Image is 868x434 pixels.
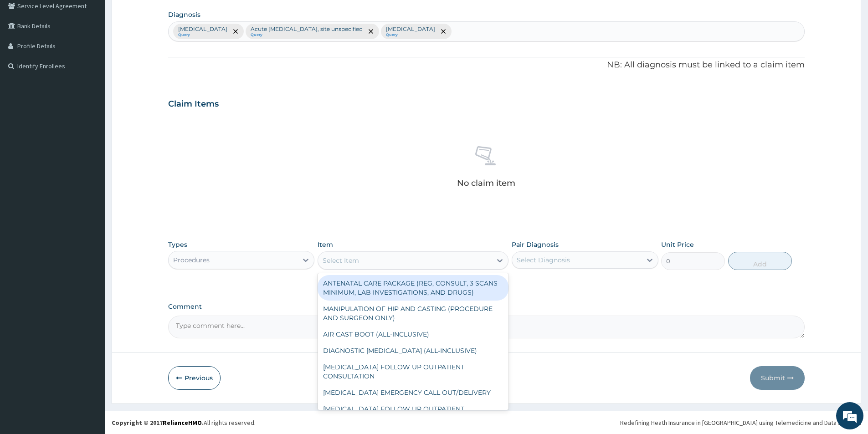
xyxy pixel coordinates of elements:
p: [MEDICAL_DATA] [178,26,227,33]
div: [MEDICAL_DATA] FOLLOW UP OUTPATIENT CONSULTATION [318,401,508,426]
strong: Copyright © 2017 . [112,419,204,427]
small: Query [251,33,363,37]
div: Select Diagnosis [517,255,570,265]
p: [MEDICAL_DATA] [386,26,435,33]
p: Acute [MEDICAL_DATA], site unspecified [251,26,363,33]
small: Query [386,33,435,37]
div: Redefining Heath Insurance in [GEOGRAPHIC_DATA] using Telemedicine and Data Science! [620,418,861,427]
small: Query [178,33,227,37]
p: NB: All diagnosis must be linked to a claim item [168,59,805,71]
span: remove selection option [367,27,375,36]
div: Procedures [173,255,210,265]
div: MANIPULATION OF HIP AND CASTING (PROCEDURE AND SURGEON ONLY) [318,301,508,326]
button: Add [728,252,792,270]
span: We're online! [53,115,126,207]
label: Diagnosis [168,10,200,19]
p: No claim item [457,179,515,188]
div: ANTENATAL CARE PACKAGE (REG, CONSULT, 3 SCANS MINIMUM, LAB INVESTIGATIONS, AND DRUGS) [318,275,508,301]
span: remove selection option [439,27,447,36]
span: remove selection option [231,27,240,36]
div: Select Item [323,256,359,265]
div: Chat with us now [47,51,153,63]
footer: All rights reserved. [105,411,868,434]
a: RelianceHMO [163,419,202,427]
div: AIR CAST BOOT (ALL-INCLUSIVE) [318,326,508,342]
button: Submit [750,366,805,390]
div: DIAGNOSTIC [MEDICAL_DATA] (ALL-INCLUSIVE) [318,342,508,359]
div: Minimize live chat window [149,5,171,26]
label: Pair Diagnosis [512,240,559,249]
img: d_794563401_company_1708531726252_794563401 [17,46,37,68]
label: Unit Price [661,240,694,249]
label: Comment [168,303,805,311]
textarea: Type your message and hit 'Enter' [5,249,174,281]
label: Item [318,240,333,249]
div: [MEDICAL_DATA] FOLLOW UP OUTPATIENT CONSULTATION [318,359,508,384]
h3: Claim Items [168,99,219,109]
div: [MEDICAL_DATA] EMERGENCY CALL OUT/DELIVERY [318,384,508,401]
label: Types [168,241,187,249]
button: Previous [168,366,221,390]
